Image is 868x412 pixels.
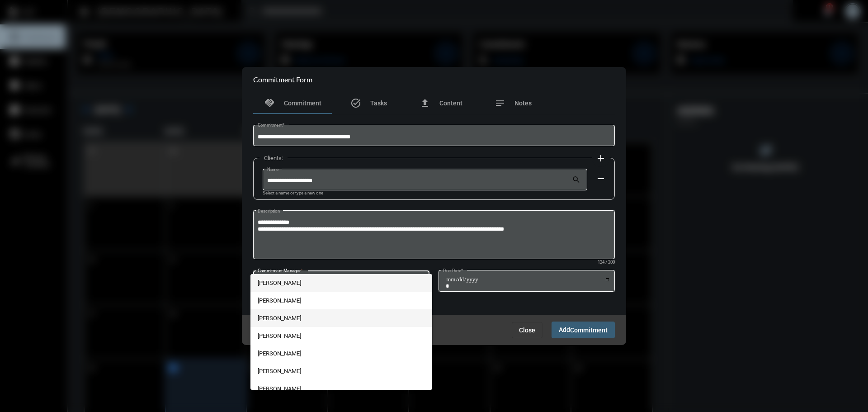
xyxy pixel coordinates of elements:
span: [PERSON_NAME] [258,380,425,398]
span: [PERSON_NAME] [258,345,425,362]
span: [PERSON_NAME] [258,362,425,380]
span: [PERSON_NAME] [258,274,425,292]
span: [PERSON_NAME] [258,309,425,327]
span: [PERSON_NAME] [258,292,425,309]
span: [PERSON_NAME] [258,327,425,345]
